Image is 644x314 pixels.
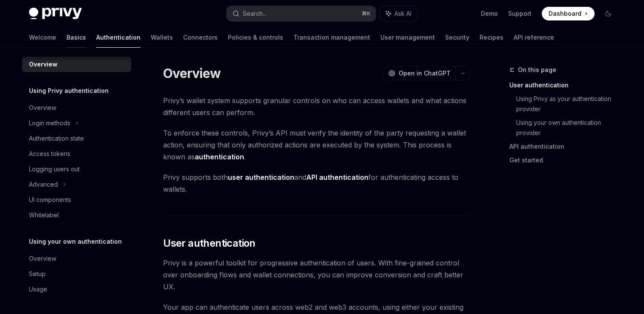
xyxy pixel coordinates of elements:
button: Ask AI [380,6,417,21]
button: Toggle dark mode [601,7,615,20]
div: Setup [29,269,46,279]
span: To enforce these controls, Privy’s API must verify the identity of the party requesting a wallet ... [163,127,470,163]
a: Recipes [480,27,503,48]
span: Privy is a powerful toolkit for progressive authentication of users. With fine-grained control ov... [163,257,470,293]
div: UI components [29,195,71,205]
div: Usage [29,284,47,294]
a: Using Privy as your authentication provider [516,92,622,116]
a: Using your own authentication provider [516,116,622,140]
a: Basics [66,27,86,48]
a: Wallets [151,27,173,48]
a: Connectors [183,27,218,48]
div: Logging users out [29,164,80,174]
a: Overview [22,251,131,266]
a: Get started [509,153,622,167]
a: Authentication state [22,131,131,146]
a: Welcome [29,27,56,48]
a: Logging users out [22,161,131,177]
a: UI components [22,192,131,207]
a: Security [445,27,469,48]
div: Overview [29,103,56,113]
div: Overview [29,254,56,264]
a: Overview [22,100,131,115]
a: Setup [22,266,131,282]
h1: Overview [163,66,221,81]
a: Access tokens [22,146,131,161]
img: dark logo [29,8,82,20]
a: Policies & controls [228,27,283,48]
a: Support [508,9,532,18]
span: Privy supports both and for authenticating access to wallets. [163,171,470,195]
a: User authentication [509,78,622,92]
a: Demo [481,9,498,18]
span: Open in ChatGPT [399,69,451,78]
strong: API authentication [306,173,368,181]
h5: Using your own authentication [29,236,122,247]
div: Whitelabel [29,210,59,220]
span: Ask AI [394,9,411,18]
span: Dashboard [549,9,581,18]
button: Search...⌘K [227,6,376,21]
a: Usage [22,282,131,297]
span: Privy’s wallet system supports granular controls on who can access wallets and what actions diffe... [163,95,470,118]
div: Advanced [29,179,58,190]
strong: user authentication [228,173,294,181]
a: Authentication [96,27,141,48]
span: ⌘ K [362,10,371,17]
div: Search... [243,9,267,19]
div: Overview [29,59,57,69]
span: User authentication [163,236,256,250]
div: Access tokens [29,149,70,159]
strong: authentication [195,153,244,161]
h5: Using Privy authentication [29,86,109,96]
button: Open in ChatGPT [383,66,456,81]
a: Whitelabel [22,207,131,223]
div: Authentication state [29,133,84,144]
a: Overview [22,57,131,72]
a: API reference [514,27,554,48]
span: On this page [518,65,556,75]
div: Login methods [29,118,70,128]
a: User management [380,27,435,48]
a: API authentication [509,140,622,153]
a: Transaction management [293,27,370,48]
a: Dashboard [542,7,595,20]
